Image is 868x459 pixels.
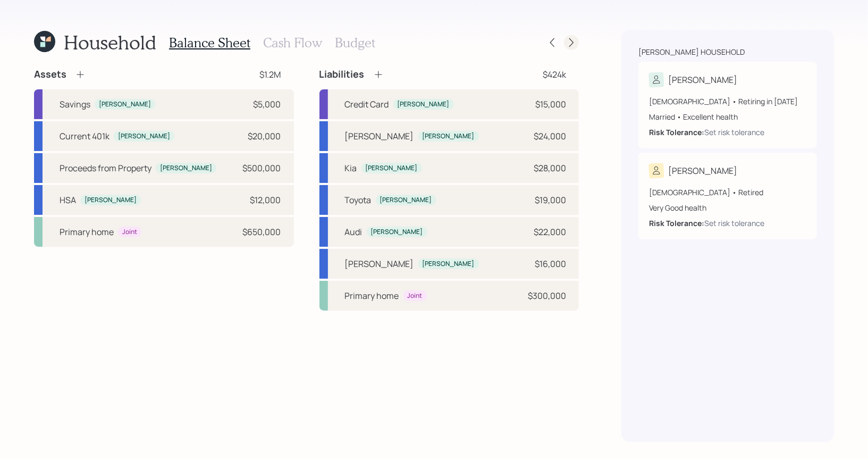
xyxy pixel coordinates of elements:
[345,130,414,143] div: [PERSON_NAME]
[118,132,170,141] div: [PERSON_NAME]
[649,127,704,137] b: Risk Tolerance:
[34,69,66,80] h4: Assets
[99,100,151,109] div: [PERSON_NAME]
[345,289,399,302] div: Primary home
[60,130,109,143] div: Current 401k
[380,196,432,205] div: [PERSON_NAME]
[345,98,389,111] div: Credit Card
[649,218,704,228] b: Risk Tolerance:
[335,35,375,51] h3: Budget
[122,228,137,237] div: Joint
[243,162,281,174] div: $500,000
[638,47,745,57] div: [PERSON_NAME] household
[160,164,212,173] div: [PERSON_NAME]
[60,98,90,111] div: Savings
[408,291,423,301] div: Joint
[60,226,114,238] div: Primary home
[248,130,281,143] div: $20,000
[345,194,372,206] div: Toyota
[704,127,764,138] div: Set risk tolerance
[535,257,566,270] div: $16,000
[649,187,806,198] div: [DEMOGRAPHIC_DATA] • Retired
[243,226,281,238] div: $650,000
[704,218,764,229] div: Set risk tolerance
[254,98,281,111] div: $5,000
[649,202,806,213] div: Very Good health
[668,164,737,177] div: [PERSON_NAME]
[345,226,363,238] div: Audi
[543,68,566,81] div: $424k
[649,96,806,107] div: [DEMOGRAPHIC_DATA] • Retiring in [DATE]
[263,35,322,51] h3: Cash Flow
[64,31,156,54] h1: Household
[534,162,566,174] div: $28,000
[534,226,566,238] div: $22,000
[535,98,566,111] div: $15,000
[345,257,414,270] div: [PERSON_NAME]
[423,260,475,269] div: [PERSON_NAME]
[250,194,281,206] div: $12,000
[423,132,475,141] div: [PERSON_NAME]
[169,35,250,51] h3: Balance Sheet
[528,289,566,302] div: $300,000
[534,130,566,143] div: $24,000
[371,228,423,237] div: [PERSON_NAME]
[85,196,137,205] div: [PERSON_NAME]
[60,162,151,174] div: Proceeds from Property
[668,73,737,86] div: [PERSON_NAME]
[535,194,566,206] div: $19,000
[345,162,357,174] div: Kia
[60,194,76,206] div: HSA
[319,69,365,80] h4: Liabilities
[649,111,806,122] div: Married • Excellent health
[260,68,281,81] div: $1.2M
[366,164,418,173] div: [PERSON_NAME]
[398,100,450,109] div: [PERSON_NAME]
